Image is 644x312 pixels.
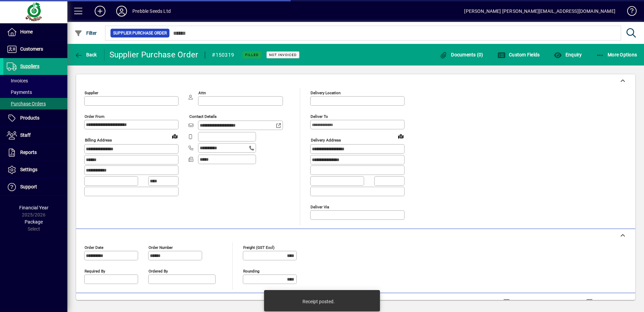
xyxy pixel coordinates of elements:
a: Payments [3,86,67,98]
a: View on map [395,131,406,141]
label: Compact View [594,299,627,306]
span: Support [20,184,37,189]
span: Package [25,219,43,225]
label: Show Line Volumes/Weights [511,299,574,306]
mat-label: Order number [149,245,173,250]
a: Settings [3,161,67,178]
span: Back [74,52,97,57]
app-page-header-button: Back [67,49,104,61]
mat-label: Attn [198,90,206,95]
button: Enquiry [552,49,583,61]
mat-label: Order date [85,245,103,250]
button: Documents (0) [438,49,485,61]
span: Payments [7,89,32,95]
button: Filter [73,27,99,39]
a: Invoices [3,75,67,86]
span: Documents (0) [440,52,483,57]
mat-label: Freight (GST excl) [243,245,275,250]
mat-label: Ordered by [149,268,168,273]
span: Reports [20,150,37,155]
span: Filter [74,30,97,36]
a: Purchase Orders [3,98,67,109]
a: Knowledge Base [622,1,636,23]
mat-label: Supplier [85,90,98,95]
span: Enquiry [554,52,582,57]
span: Products [20,115,39,121]
a: Home [3,24,67,41]
div: Receipt posted. [302,298,335,305]
span: Invoices [7,78,28,83]
a: Customers [3,41,67,58]
mat-label: Required by [85,268,105,273]
span: Staff [20,132,31,138]
span: Purchase Orders [7,101,46,106]
mat-label: Deliver To [311,114,328,119]
span: Home [20,29,33,34]
span: Supplier Purchase Order [113,30,167,36]
span: Customers [20,46,43,52]
span: Custom Fields [497,52,540,57]
span: More Options [596,52,637,57]
mat-label: Deliver via [311,204,329,209]
div: [PERSON_NAME] [PERSON_NAME][EMAIL_ADDRESS][DOMAIN_NAME] [464,6,615,17]
span: Not Invoiced [269,53,297,57]
mat-label: Rounding [243,268,259,273]
button: Custom Fields [496,49,542,61]
div: Prebble Seeds Ltd [132,6,171,17]
button: More Options [594,49,639,61]
span: Financial Year [19,205,49,210]
a: Support [3,179,67,196]
mat-label: Delivery Location [311,90,341,95]
button: Back [73,49,99,61]
button: Add [89,5,111,17]
a: Staff [3,127,67,144]
span: Filled [245,53,259,57]
span: Settings [20,167,37,172]
a: Products [3,110,67,127]
div: #150319 [212,50,234,60]
a: View on map [169,131,180,141]
div: Supplier Purchase Order [109,49,198,60]
span: Suppliers [20,63,39,69]
a: Reports [3,144,67,161]
mat-label: Order from [85,114,104,119]
button: Profile [111,5,132,17]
